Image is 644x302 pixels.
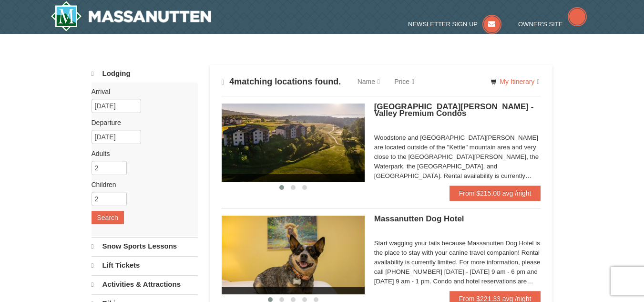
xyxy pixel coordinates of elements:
[92,65,198,83] a: Lodging
[518,21,587,28] a: Owner's Site
[518,21,563,28] span: Owner's Site
[374,239,541,286] div: Start wagging your tails because Massanutten Dog Hotel is the place to stay with your canine trav...
[374,214,464,223] span: Massanutten Dog Hotel
[374,102,534,118] span: [GEOGRAPHIC_DATA][PERSON_NAME] - Valley Premium Condos
[484,74,545,89] a: My Itinerary
[92,87,191,96] label: Arrival
[374,133,541,181] div: Woodstone and [GEOGRAPHIC_DATA][PERSON_NAME] are located outside of the "Kettle" mountain area an...
[408,21,478,28] span: Newsletter Sign Up
[92,211,124,224] button: Search
[92,180,191,189] label: Children
[387,72,421,91] a: Price
[350,72,387,91] a: Name
[222,77,341,87] h4: matching locations found.
[92,275,198,293] a: Activities & Attractions
[92,118,191,127] label: Departure
[450,186,541,201] a: From $215.00 avg /night
[92,149,191,158] label: Adults
[51,1,212,31] img: Massanutten Resort Logo
[92,237,198,255] a: Snow Sports Lessons
[229,77,234,86] span: 4
[51,1,212,31] a: Massanutten Resort
[92,256,198,274] a: Lift Tickets
[408,21,501,28] a: Newsletter Sign Up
